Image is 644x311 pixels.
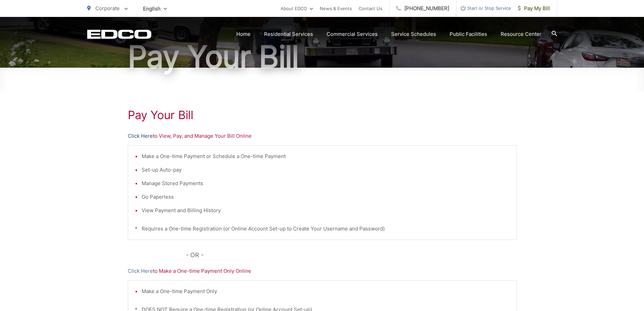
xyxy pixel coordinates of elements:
p: to View, Pay, and Manage Your Bill Online [128,132,517,140]
li: View Payment and Billing History [142,206,509,215]
a: About EDCO [281,4,313,13]
li: Go Paperless [142,193,509,201]
a: Residential Services [264,30,313,38]
p: * Requires a One-time Registration (or Online Account Set-up to Create Your Username and Password) [135,225,509,233]
span: English [138,3,172,15]
span: Pay My Bill [518,4,550,13]
a: Contact Us [359,4,382,13]
p: to Make a One-time Payment Only Online [128,267,517,275]
a: Click Here [128,132,153,140]
li: Manage Stored Payments [142,179,509,187]
a: Resource Center [501,30,542,38]
a: Click Here [128,267,153,275]
a: EDCD logo. Return to the homepage. [87,29,151,39]
li: Make a One-time Payment Only [142,287,509,295]
h1: Pay Your Bill [128,108,517,122]
a: Commercial Services [327,30,378,38]
span: Corporate [95,5,120,12]
p: - OR - [186,250,517,260]
a: Public Facilities [450,30,487,38]
a: Home [236,30,251,38]
a: News & Events [320,4,352,13]
h1: Pay Your Bill [87,40,557,74]
a: Service Schedules [391,30,436,38]
li: Set-up Auto-pay [142,166,509,174]
li: Make a One-time Payment or Schedule a One-time Payment [142,152,509,160]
